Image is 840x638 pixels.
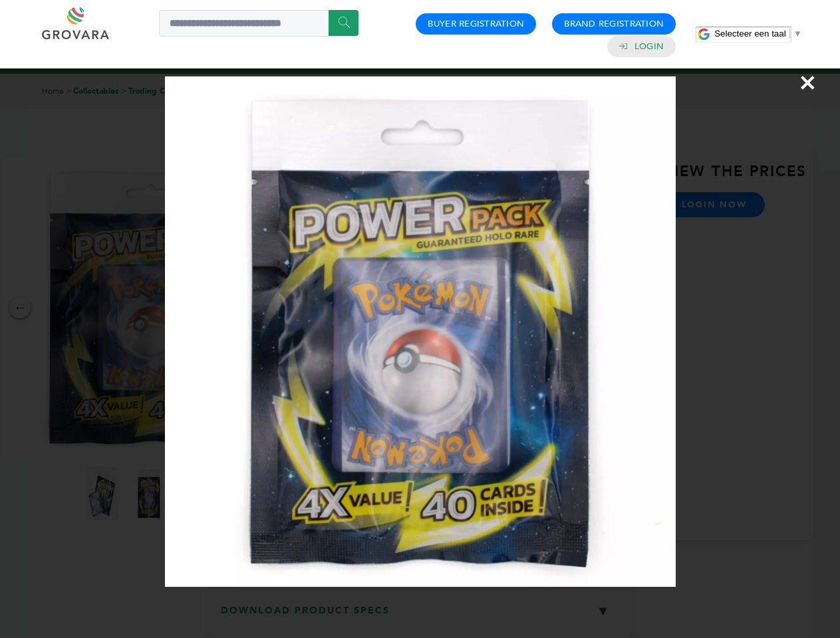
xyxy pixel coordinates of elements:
img: Image Preview [165,76,676,587]
a: Brand Registration [564,18,664,30]
span: × [799,64,817,101]
a: Buyer Registration [428,18,524,30]
span: ▼ [793,29,802,39]
a: Login [634,41,664,53]
a: Selecteer een taal​ [714,29,802,39]
span: ​ [789,29,790,39]
input: Search a product or brand... [159,10,358,37]
span: Selecteer een taal [714,29,785,39]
